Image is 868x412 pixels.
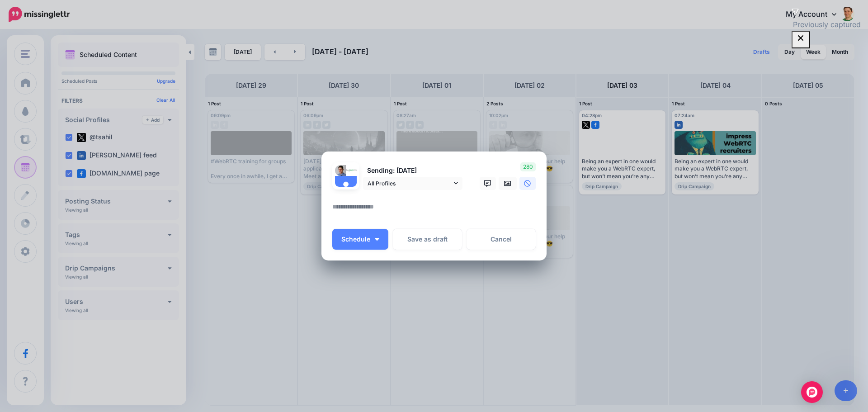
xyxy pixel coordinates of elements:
a: All Profiles [363,177,462,190]
img: 14446026_998167033644330_331161593929244144_n-bsa28576.png [346,165,357,176]
div: Open Intercom Messenger [801,381,823,403]
img: arrow-down-white.png [375,238,379,241]
span: Schedule [341,236,370,242]
span: 280 [520,162,536,171]
button: Save as draft [393,229,462,250]
button: Schedule [332,229,388,250]
span: All Profiles [368,179,452,188]
a: Cancel [467,229,536,250]
img: portrait-512x512-19370.jpg [335,165,346,176]
img: user_default_image.png [335,176,357,198]
p: Sending: [DATE] [363,166,462,176]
